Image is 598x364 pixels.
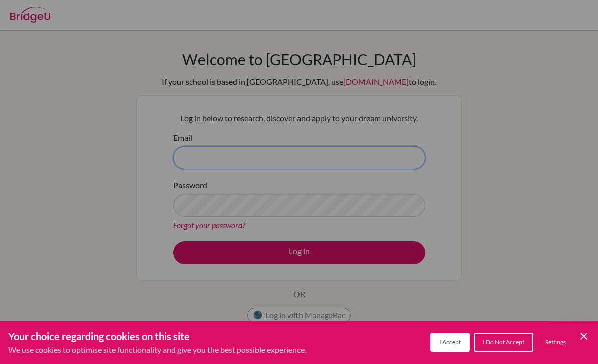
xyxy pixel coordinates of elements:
span: I Accept [439,338,461,346]
button: I Accept [430,333,470,352]
button: Settings [537,334,574,351]
span: I Do Not Accept [483,338,524,346]
button: Save and close [578,330,590,342]
p: We use cookies to optimise site functionality and give you the best possible experience. [8,344,306,356]
button: I Do Not Accept [474,333,533,352]
h3: Your choice regarding cookies on this site [8,329,306,344]
span: Settings [545,338,566,346]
